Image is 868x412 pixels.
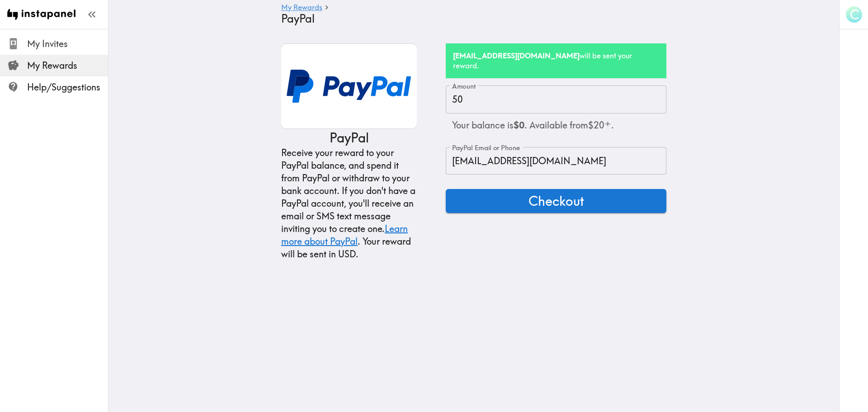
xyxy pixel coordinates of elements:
[330,129,369,147] p: PayPal
[281,4,322,12] a: My Rewards
[452,143,520,153] label: PayPal Email or Phone
[850,7,859,23] span: C
[452,119,614,131] span: Your balance is . Available from $20 .
[27,81,108,94] span: Help/Suggestions
[453,51,659,71] h6: will be sent your reward.
[604,118,611,133] span: ⁺
[528,192,584,210] span: Checkout
[281,147,417,260] div: Receive your reward to your PayPal balance, and spend it from PayPal or withdraw to your bank acc...
[281,43,417,129] img: PayPal
[446,189,666,213] button: Checkout
[281,12,659,25] h4: PayPal
[27,59,108,72] span: My Rewards
[453,51,580,60] b: [EMAIL_ADDRESS][DOMAIN_NAME]
[845,5,863,24] button: C
[27,38,108,50] span: My Invites
[514,119,524,131] b: $0
[452,81,476,91] label: Amount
